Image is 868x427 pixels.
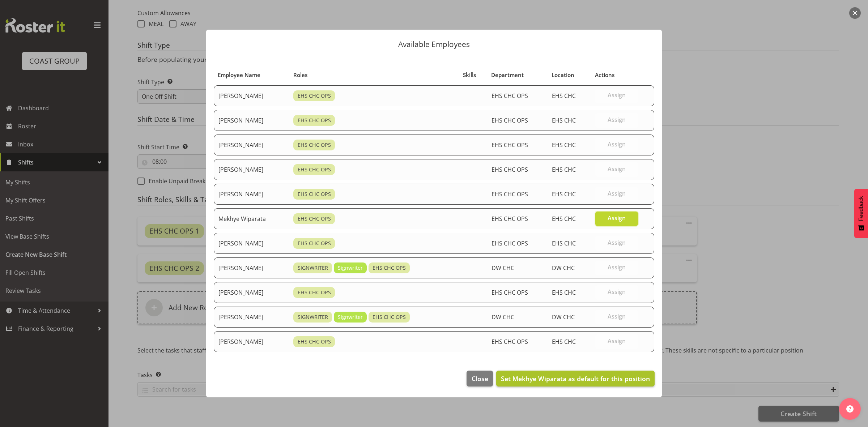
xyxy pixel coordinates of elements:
[298,141,331,149] span: EHS CHC OPS
[492,313,514,321] span: DW CHC
[492,215,528,223] span: EHS CHC OPS
[608,141,626,148] span: Assign
[552,289,576,296] span: EHS CHC
[552,92,576,100] span: EHS CHC
[552,215,576,223] span: EHS CHC
[496,371,655,387] button: Set Mekhye Wiparata as default for this position
[214,85,289,106] td: [PERSON_NAME]
[214,208,289,229] td: Mekhye Wiparata
[214,282,289,303] td: [PERSON_NAME]
[463,71,476,79] span: Skills
[373,264,406,272] span: EHS CHC OPS
[552,190,576,198] span: EHS CHC
[298,289,331,296] span: EHS CHC OPS
[858,196,864,221] span: Feedback
[492,239,528,247] span: EHS CHC OPS
[608,264,626,271] span: Assign
[608,116,626,123] span: Assign
[214,184,289,205] td: [PERSON_NAME]
[552,71,574,79] span: Location
[214,110,289,131] td: [PERSON_NAME]
[608,91,626,99] span: Assign
[552,313,575,321] span: DW CHC
[501,374,650,383] span: Set Mekhye Wiparata as default for this position
[854,189,868,238] button: Feedback - Show survey
[552,264,575,272] span: DW CHC
[608,214,626,222] span: Assign
[492,92,528,100] span: EHS CHC OPS
[552,338,576,346] span: EHS CHC
[552,166,576,174] span: EHS CHC
[293,71,307,79] span: Roles
[298,338,331,346] span: EHS CHC OPS
[298,166,331,174] span: EHS CHC OPS
[492,141,528,149] span: EHS CHC OPS
[552,141,576,149] span: EHS CHC
[491,71,524,79] span: Department
[608,288,626,295] span: Assign
[595,71,614,79] span: Actions
[214,307,289,328] td: [PERSON_NAME]
[214,233,289,254] td: [PERSON_NAME]
[492,116,528,124] span: EHS CHC OPS
[338,264,363,272] span: Signwriter
[608,239,626,246] span: Assign
[608,165,626,172] span: Assign
[608,190,626,197] span: Assign
[214,331,289,352] td: [PERSON_NAME]
[608,313,626,320] span: Assign
[298,116,331,124] span: EHS CHC OPS
[492,190,528,198] span: EHS CHC OPS
[846,405,854,413] img: help-xxl-2.png
[298,239,331,247] span: EHS CHC OPS
[214,257,289,278] td: [PERSON_NAME]
[298,264,328,272] span: SIGNWRITER
[213,40,655,48] p: Available Employees
[338,313,363,321] span: Signwriter
[608,337,626,345] span: Assign
[214,159,289,180] td: [PERSON_NAME]
[467,371,493,387] button: Close
[218,71,260,79] span: Employee Name
[492,338,528,346] span: EHS CHC OPS
[298,92,331,100] span: EHS CHC OPS
[298,190,331,198] span: EHS CHC OPS
[373,313,406,321] span: EHS CHC OPS
[492,166,528,174] span: EHS CHC OPS
[298,313,328,321] span: SIGNWRITER
[552,116,576,124] span: EHS CHC
[552,239,576,247] span: EHS CHC
[492,264,514,272] span: DW CHC
[492,289,528,296] span: EHS CHC OPS
[472,374,488,383] span: Close
[214,134,289,155] td: [PERSON_NAME]
[298,215,331,223] span: EHS CHC OPS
